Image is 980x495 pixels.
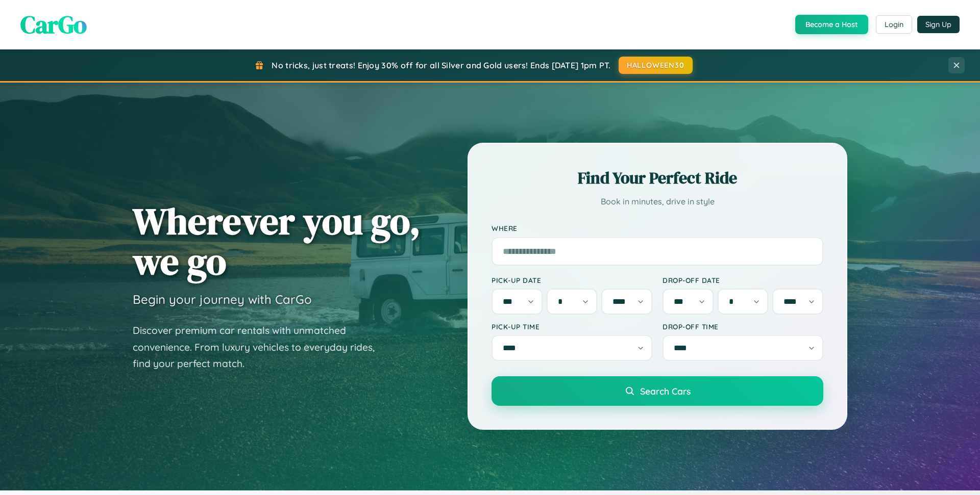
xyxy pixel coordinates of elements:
[20,8,87,41] span: CarGo
[876,15,912,34] button: Login
[133,292,312,307] h3: Begin your journey with CarGo
[133,201,421,281] h1: Wherever you go, we go
[492,194,823,209] p: Book in minutes, drive in style
[619,57,693,74] button: HALLOWEEN30
[795,15,868,34] button: Become a Host
[492,167,823,189] h2: Find Your Perfect Ride
[272,60,610,70] span: No tricks, just treats! Enjoy 30% off for all Silver and Gold users! Ends [DATE] 1pm PT.
[492,322,652,331] label: Pick-up Time
[917,16,960,33] button: Sign Up
[492,224,823,233] label: Where
[492,276,652,284] label: Pick-up Date
[663,322,823,331] label: Drop-off Time
[133,322,388,372] p: Discover premium car rentals with unmatched convenience. From luxury vehicles to everyday rides, ...
[492,376,823,406] button: Search Cars
[640,385,691,397] span: Search Cars
[663,276,823,284] label: Drop-off Date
